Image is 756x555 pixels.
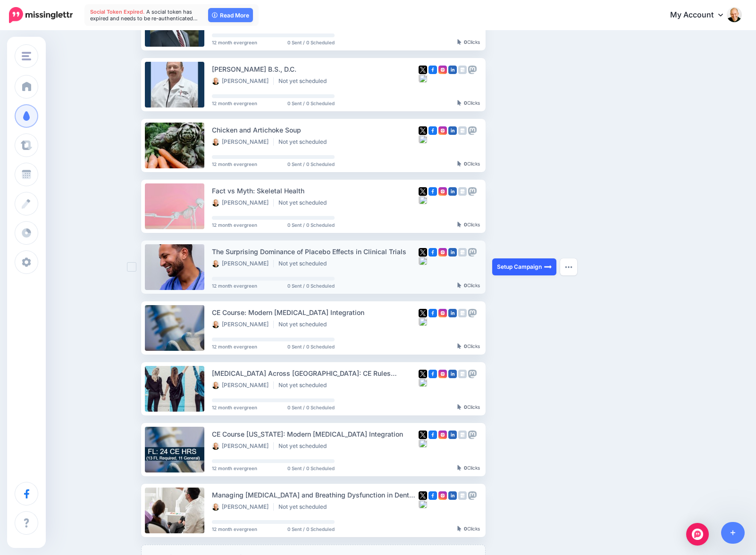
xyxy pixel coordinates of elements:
[448,248,457,257] img: linkedin-square.png
[212,101,257,106] span: 12 month evergreen
[458,126,467,135] img: google_business-grey-square.png
[458,309,467,317] img: google_business-grey-square.png
[419,66,427,74] img: twitter-square.png
[428,309,437,317] img: facebook-square.png
[419,257,427,265] img: bluesky-grey-square.png
[428,126,437,135] img: facebook-square.png
[448,187,457,196] img: linkedin-square.png
[468,126,477,135] img: mastodon-grey-square.png
[457,465,462,471] img: pointer-grey-darker.png
[287,223,335,227] span: 0 Sent / 0 Scheduled
[457,222,480,228] div: Clicks
[212,260,274,267] li: [PERSON_NAME]
[457,40,480,45] div: Clicks
[212,307,419,318] div: CE Course: Modern [MEDICAL_DATA] Integration
[428,370,437,378] img: facebook-square.png
[212,199,274,207] li: [PERSON_NAME]
[457,161,480,167] div: Clicks
[212,344,257,349] span: 12 month evergreen
[438,309,447,317] img: instagram-square.png
[448,66,457,74] img: linkedin-square.png
[464,222,467,227] b: 0
[212,223,257,227] span: 12 month evergreen
[457,283,480,289] div: Clicks
[438,370,447,378] img: instagram-square.png
[419,439,427,447] img: bluesky-grey-square.png
[212,527,257,531] span: 12 month evergreen
[448,309,457,317] img: linkedin-square.png
[457,100,480,106] div: Clicks
[212,321,274,328] li: [PERSON_NAME]
[458,187,467,196] img: google_business-grey-square.png
[212,381,274,389] li: [PERSON_NAME]
[212,77,274,85] li: [PERSON_NAME]
[419,187,427,196] img: twitter-square.png
[212,368,419,379] div: [MEDICAL_DATA] Across [GEOGRAPHIC_DATA]: CE Rules Chiropractors in These 5 States Should Know
[457,100,462,106] img: pointer-grey-darker.png
[468,248,477,257] img: mastodon-grey-square.png
[458,491,467,500] img: google_business-grey-square.png
[212,162,257,166] span: 12 month evergreen
[448,126,457,135] img: linkedin-square.png
[419,500,427,508] img: bluesky-grey-square.png
[464,404,467,410] b: 0
[419,317,427,326] img: bluesky-grey-square.png
[278,260,331,267] li: Not yet scheduled
[661,4,742,27] a: My Account
[464,161,467,166] b: 0
[419,74,427,83] img: bluesky-grey-square.png
[686,523,709,546] div: Open Intercom Messenger
[287,40,335,45] span: 0 Sent / 0 Scheduled
[212,489,419,500] div: Managing [MEDICAL_DATA] and Breathing Dysfunction in Dental Patients
[468,491,477,500] img: mastodon-grey-square.png
[22,52,31,60] img: menu.png
[212,466,257,471] span: 12 month evergreen
[438,66,447,74] img: instagram-square.png
[468,370,477,378] img: mastodon-grey-square.png
[278,442,331,450] li: Not yet scheduled
[565,265,572,268] img: dots.png
[90,8,145,15] span: Social Token Expired.
[419,196,427,204] img: bluesky-grey-square.png
[419,491,427,500] img: twitter-square.png
[212,40,257,45] span: 12 month evergreen
[428,431,437,439] img: facebook-square.png
[464,343,467,349] b: 0
[428,248,437,257] img: facebook-square.png
[419,309,427,317] img: twitter-square.png
[287,344,335,349] span: 0 Sent / 0 Scheduled
[457,344,480,349] div: Clicks
[448,431,457,439] img: linkedin-square.png
[212,429,419,439] div: CE Course [US_STATE]: Modern [MEDICAL_DATA] Integration
[457,465,480,471] div: Clicks
[278,321,331,328] li: Not yet scheduled
[278,381,331,389] li: Not yet scheduled
[457,405,480,410] div: Clicks
[212,405,257,410] span: 12 month evergreen
[287,405,335,410] span: 0 Sent / 0 Scheduled
[212,246,419,257] div: The Surprising Dominance of Placebo Effects in Clinical Trials
[468,66,477,74] img: mastodon-grey-square.png
[468,187,477,196] img: mastodon-grey-square.png
[287,101,335,106] span: 0 Sent / 0 Scheduled
[212,442,274,450] li: [PERSON_NAME]
[457,343,462,349] img: pointer-grey-darker.png
[419,248,427,257] img: twitter-square.png
[457,161,462,166] img: pointer-grey-darker.png
[208,8,253,22] a: Read More
[438,431,447,439] img: instagram-square.png
[90,8,198,22] span: A social token has expired and needs to be re-authenticated…
[448,491,457,500] img: linkedin-square.png
[457,404,462,410] img: pointer-grey-darker.png
[457,222,462,227] img: pointer-grey-darker.png
[428,187,437,196] img: facebook-square.png
[287,162,335,166] span: 0 Sent / 0 Scheduled
[287,283,335,288] span: 0 Sent / 0 Scheduled
[438,126,447,135] img: instagram-square.png
[9,7,73,23] img: Missinglettr
[468,431,477,439] img: mastodon-grey-square.png
[457,39,462,45] img: pointer-grey-darker.png
[458,248,467,257] img: google_business-grey-square.png
[212,503,274,511] li: [PERSON_NAME]
[287,466,335,471] span: 0 Sent / 0 Scheduled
